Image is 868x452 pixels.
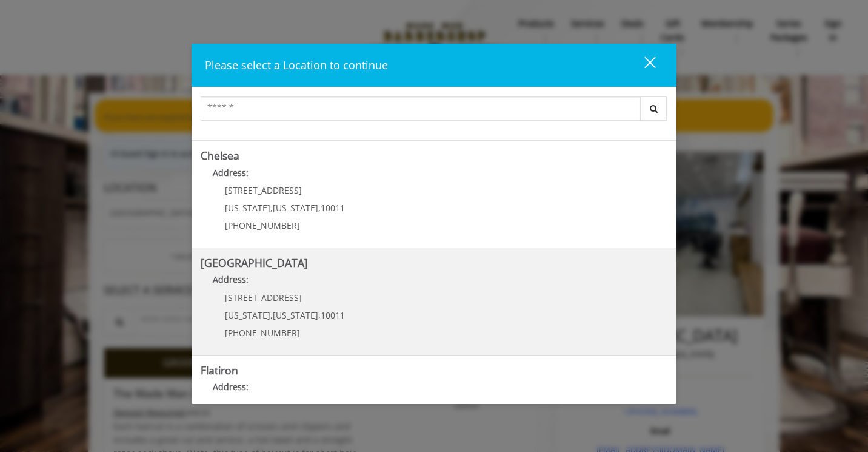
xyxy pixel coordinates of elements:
span: [US_STATE] [225,309,270,321]
span: [PHONE_NUMBER] [225,220,300,231]
b: Chelsea [201,148,239,163]
span: Please select a Location to continue [205,58,388,72]
span: [US_STATE] [273,202,318,214]
b: Address: [213,167,249,178]
span: [STREET_ADDRESS] [225,184,302,196]
b: [GEOGRAPHIC_DATA] [201,255,308,270]
span: [STREET_ADDRESS] [225,292,302,303]
span: , [270,202,273,214]
span: [US_STATE] [225,202,270,214]
div: close dialog [630,56,655,74]
b: Address: [213,381,249,393]
span: [US_STATE] [273,309,318,321]
b: Address: [213,274,249,285]
span: 10011 [321,202,345,214]
div: Center Select [201,96,667,127]
i: Search button [647,104,661,113]
span: 10011 [321,309,345,321]
input: Search Center [201,96,641,121]
span: [PHONE_NUMBER] [225,327,300,339]
span: , [318,202,321,214]
button: close dialog [622,53,663,78]
b: Flatiron [201,363,238,377]
span: , [270,309,273,321]
span: , [318,309,321,321]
